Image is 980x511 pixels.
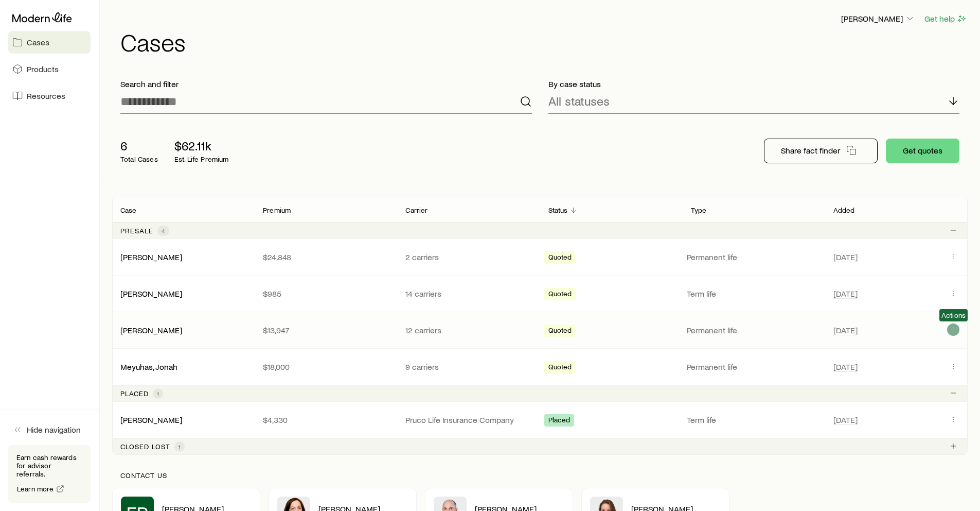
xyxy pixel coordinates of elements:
[924,13,968,25] button: Get help
[886,139,959,163] button: Get quotes
[263,206,291,214] p: Premium
[691,206,707,214] p: Type
[157,389,159,398] span: 1
[548,326,572,337] span: Quoted
[548,416,571,427] span: Placed
[548,253,572,264] span: Quoted
[405,325,531,335] p: 12 carriers
[174,139,229,153] p: $62.11k
[8,31,91,54] a: Cases
[120,325,182,336] div: [PERSON_NAME]
[263,288,389,299] p: $985
[548,289,572,300] span: Quoted
[833,415,858,425] span: [DATE]
[687,325,821,335] p: Permanent life
[27,37,49,47] span: Cases
[405,362,531,372] p: 9 carriers
[405,415,531,425] p: Pruco Life Insurance Company
[263,362,389,372] p: $18,000
[174,155,229,163] p: Est. Life Premium
[833,288,858,299] span: [DATE]
[405,206,427,214] p: Carrier
[162,227,165,235] span: 4
[112,197,968,455] div: Client cases
[8,84,91,107] a: Resources
[120,362,177,372] div: Meyuhas, Jonah
[263,252,389,262] p: $24,848
[120,252,182,263] div: [PERSON_NAME]
[833,252,858,262] span: [DATE]
[263,415,389,425] p: $4,330
[764,139,878,163] button: Share fact finder
[833,325,858,335] span: [DATE]
[548,94,610,108] p: All statuses
[120,155,158,163] p: Total Cases
[548,363,572,373] span: Quoted
[841,13,915,24] p: [PERSON_NAME]
[16,453,82,478] p: Earn cash rewards for advisor referrals.
[27,64,59,74] span: Products
[841,13,916,25] button: [PERSON_NAME]
[833,206,855,214] p: Added
[120,29,968,54] h1: Cases
[120,252,182,262] a: [PERSON_NAME]
[120,139,158,153] p: 6
[27,91,65,101] span: Resources
[179,442,181,451] span: 1
[263,325,389,335] p: $13,947
[687,415,821,425] p: Term life
[405,252,531,262] p: 2 carriers
[548,79,960,89] p: By case status
[941,311,966,319] span: Actions
[120,415,182,424] a: [PERSON_NAME]
[17,485,54,492] span: Learn more
[781,145,840,156] p: Share fact finder
[120,471,959,480] p: Contact us
[27,424,81,435] span: Hide navigation
[8,418,91,441] button: Hide navigation
[833,362,858,372] span: [DATE]
[687,288,821,299] p: Term life
[548,206,568,214] p: Status
[120,362,177,371] a: Meyuhas, Jonah
[120,389,149,398] p: Placed
[687,362,821,372] p: Permanent life
[120,206,137,214] p: Case
[120,415,182,425] div: [PERSON_NAME]
[120,442,170,451] p: Closed lost
[120,288,182,298] a: [PERSON_NAME]
[687,252,821,262] p: Permanent life
[8,58,91,80] a: Products
[120,325,182,335] a: [PERSON_NAME]
[405,288,531,299] p: 14 carriers
[120,288,182,299] div: [PERSON_NAME]
[120,79,532,89] p: Search and filter
[120,227,153,235] p: Presale
[8,445,91,503] div: Earn cash rewards for advisor referrals.Learn more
